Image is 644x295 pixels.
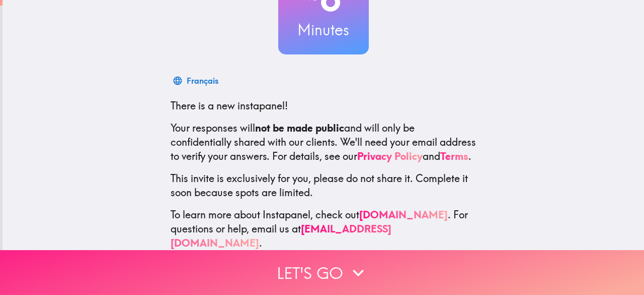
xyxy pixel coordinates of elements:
span: There is a new instapanel! [171,99,288,112]
a: [EMAIL_ADDRESS][DOMAIN_NAME] [171,222,391,249]
p: Your responses will and will only be confidentially shared with our clients. We'll need your emai... [171,121,476,163]
h3: Minutes [278,19,369,40]
p: This invite is exclusively for you, please do not share it. Complete it soon because spots are li... [171,171,476,200]
b: not be made public [255,122,344,134]
div: Français [187,74,218,88]
button: Français [171,71,222,91]
a: [DOMAIN_NAME] [359,208,448,221]
a: Privacy Policy [357,150,423,162]
a: Terms [440,150,468,162]
p: To learn more about Instapanel, check out . For questions or help, email us at . [171,208,476,250]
